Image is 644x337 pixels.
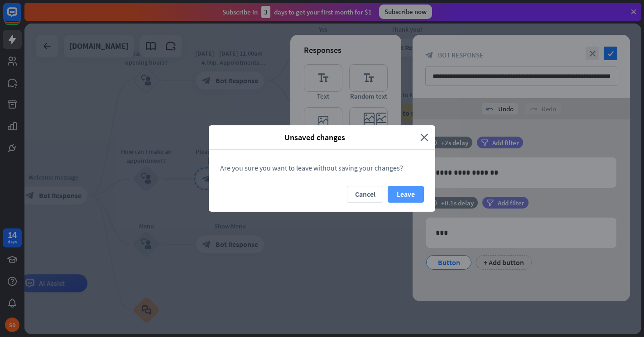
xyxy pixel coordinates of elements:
i: close [420,132,428,142]
button: Cancel [347,186,383,203]
span: Are you sure you want to leave without saving your changes? [220,163,403,172]
button: Leave [388,186,424,203]
span: Unsaved changes [216,132,413,142]
button: Open LiveChat chat widget [7,4,34,31]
